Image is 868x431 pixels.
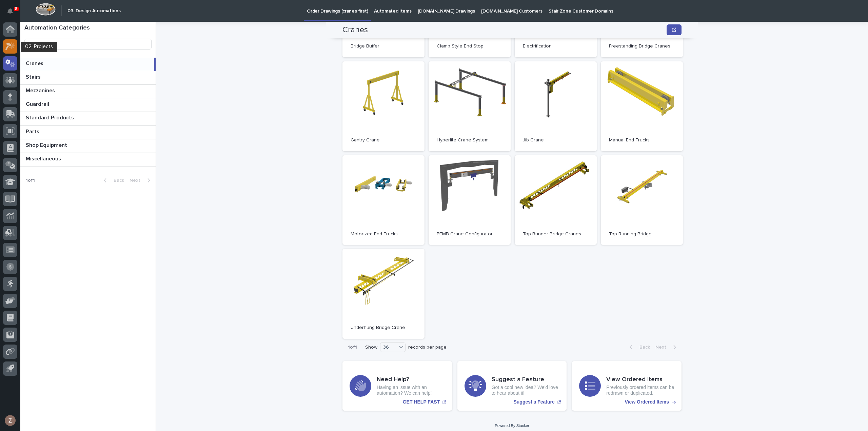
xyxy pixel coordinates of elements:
p: Top Runner Bridge Cranes [523,231,589,237]
p: Stairs [26,73,42,80]
p: Guardrail [26,100,51,107]
img: Workspace Logo [36,3,56,16]
span: Back [635,345,650,350]
p: GET HELP FAST [403,399,440,405]
p: Hyperlite Crane System [437,137,502,143]
p: 1 of 1 [342,339,362,356]
p: Having an issue with an automation? We can help! [377,385,445,396]
p: Shop Equipment [26,141,68,149]
a: View Ordered Items [572,361,682,411]
p: PEMB Crane Configurator [437,231,502,237]
p: Top Running Bridge [609,231,675,237]
p: Suggest a Feature [513,399,554,405]
p: Clamp Style End Stop [437,43,502,49]
a: PartsParts [20,126,156,139]
p: Jib Crane [523,137,589,143]
h3: View Ordered Items [606,376,674,384]
a: Shop EquipmentShop Equipment [20,139,156,153]
a: PEMB Crane Configurator [429,155,511,245]
p: Motorized End Trucks [351,231,416,237]
a: Top Runner Bridge Cranes [515,155,597,245]
a: CranesCranes [20,58,156,71]
a: Top Running Bridge [601,155,683,245]
a: Manual End Trucks [601,61,683,151]
p: Standard Products [26,113,75,121]
button: Back [624,344,653,350]
a: Jib Crane [515,61,597,151]
div: 36 [380,344,397,351]
a: StairsStairs [20,71,156,85]
a: Hyperlite Crane System [429,61,511,151]
button: Next [127,177,156,183]
p: Parts [26,127,41,135]
p: Miscellaneous [26,154,62,162]
a: Motorized End Trucks [342,155,425,245]
span: Next [130,178,144,183]
h3: Need Help? [377,376,445,384]
p: Previously ordered items can be redrawn or duplicated. [606,385,674,396]
h1: Automation Categories [24,24,152,32]
p: Show [365,345,377,350]
p: Electrification [523,43,589,49]
a: GET HELP FAST [342,361,452,411]
a: Gantry Crane [342,61,425,151]
h3: Suggest a Feature [492,376,560,384]
p: Manual End Trucks [609,137,675,143]
h2: 03. Design Automations [67,8,121,14]
p: 8 [15,6,17,11]
p: Freestanding Bridge Cranes [609,43,675,49]
input: Search [24,39,152,50]
button: Back [98,177,127,183]
div: Notifications8 [8,8,17,19]
span: Back [110,178,124,183]
p: Cranes [26,59,45,67]
a: Powered By Stacker [495,424,529,428]
button: Next [653,344,682,350]
p: Underhung Bridge Crane [351,325,416,331]
p: Mezzanines [26,86,56,94]
a: Standard ProductsStandard Products [20,112,156,125]
p: Got a cool new idea? We'd love to hear about it! [492,385,560,396]
span: Next [655,345,670,350]
a: MezzaninesMezzanines [20,85,156,98]
a: Suggest a Feature [457,361,567,411]
a: GuardrailGuardrail [20,98,156,112]
p: 1 of 1 [20,172,40,189]
a: MiscellaneousMiscellaneous [20,153,156,166]
p: records per page [408,345,447,350]
p: Bridge Buffer [351,43,416,49]
p: Gantry Crane [351,137,416,143]
h2: Cranes [342,25,368,35]
a: Underhung Bridge Crane [342,249,425,339]
p: View Ordered Items [625,399,669,405]
button: Notifications [3,4,17,18]
button: users-avatar [3,413,17,428]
